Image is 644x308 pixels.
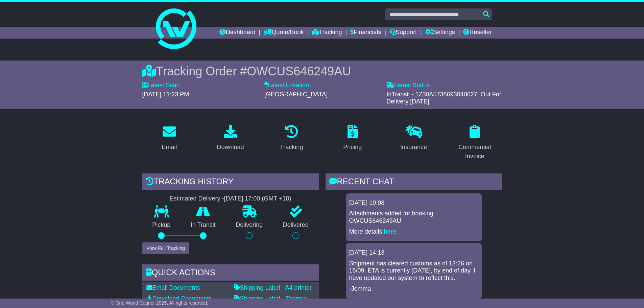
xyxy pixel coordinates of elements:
p: Attachments added for booking OWCUS646249AU. [349,210,478,224]
p: Shipment has cleared customs as of 13:26 on 18/09. ETA is currently [DATE], by end of day. I have... [349,260,478,282]
a: Dashboard [219,27,256,39]
span: [GEOGRAPHIC_DATA] [264,91,328,98]
p: Pickup [142,221,181,229]
div: Insurance [400,143,427,152]
div: Pricing [343,143,362,152]
p: Delivering [226,221,273,229]
a: Financials [350,27,381,39]
a: Tracking [276,122,307,154]
p: Delivered [273,221,319,229]
a: Pricing [339,122,366,154]
a: here [384,228,396,235]
a: Support [389,27,417,39]
p: In Transit [181,221,226,229]
label: Latest Status [386,82,430,89]
a: Commercial Invoice [448,122,502,163]
div: Tracking history [142,173,319,192]
button: View Full Tracking [142,242,189,254]
span: InTransit - 1Z30A5738693040027: Out For Delivery [DATE] [386,91,501,105]
a: Download Documents [146,295,212,302]
div: Email [162,143,177,152]
a: Settings [425,27,455,39]
a: Quote/Book [264,27,304,39]
p: -Jemma [349,285,478,293]
span: OWCUS646249AU [247,64,351,78]
label: Latest Scan [142,82,180,89]
a: Download [212,122,248,154]
label: Latest Location [264,82,309,89]
a: Insurance [396,122,431,154]
a: Tracking [312,27,342,39]
div: Tracking Order # [142,64,502,78]
div: Tracking [280,143,303,152]
a: Shipping Label - A4 printer [234,284,312,291]
a: Email [157,122,181,154]
div: [DATE] 19:08 [349,199,479,207]
div: Commercial Invoice [452,143,498,161]
div: [DATE] 17:00 (GMT +10) [224,195,291,203]
span: [DATE] 11:23 PM [142,91,189,98]
p: More details: . [349,228,478,236]
a: Reseller [463,27,492,39]
div: Quick Actions [142,264,319,283]
div: Download [217,143,244,152]
div: Estimated Delivery - [142,195,319,203]
div: [DATE] 14:13 [349,249,479,257]
span: © One World Courier 2025. All rights reserved. [111,300,209,306]
a: Email Documents [146,284,200,291]
div: RECENT CHAT [326,173,502,192]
